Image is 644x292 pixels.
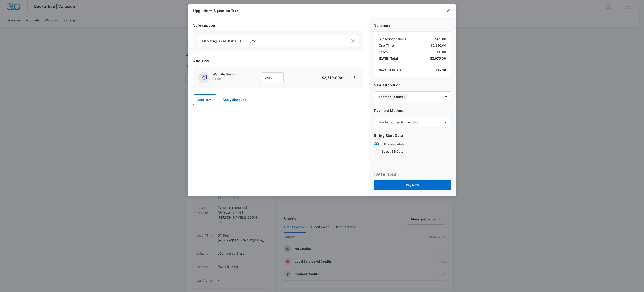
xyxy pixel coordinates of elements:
span: Next Bill [379,68,391,72]
h2: Payment Method [374,108,451,113]
h2: Subscription [193,23,363,28]
span: /mo. [340,75,348,80]
label: Select Bill Date [374,149,451,154]
p: $2,610.00 [322,75,348,80]
span: One-Times [379,43,395,48]
p: Website Design [213,72,249,77]
p: [DATE] Total [374,172,396,177]
span: [DATE] Total [379,56,398,61]
div: [PERSON_NAME] [379,95,403,98]
span: $0.00 [437,50,446,54]
button: Add Item [193,94,216,105]
span: Subscription Items [379,37,406,41]
button: View More [351,74,358,81]
h2: Sale Attribution [374,82,451,88]
div: $65.00 [379,37,446,41]
h1: Upgrade — Squadron Tees [193,8,239,13]
h2: Add-Ons [193,58,363,64]
div: ( [DATE] ) [379,68,404,72]
span: Taxes [379,50,388,54]
div: $2,610.00 [379,43,446,48]
button: Pay Now [374,180,451,190]
div: $65.00 [435,68,446,72]
p: $1.00 [213,77,249,81]
button: close [445,8,451,13]
input: 1 [261,72,284,83]
span: $2,675.00 [430,56,446,61]
h2: Summary [374,23,451,28]
button: Clear [349,37,356,44]
div: Remove Jordan Clay [403,95,407,98]
h2: Billing Start Date [374,133,451,138]
button: Apply discount [218,94,250,105]
label: Bill Immediately [374,142,451,146]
